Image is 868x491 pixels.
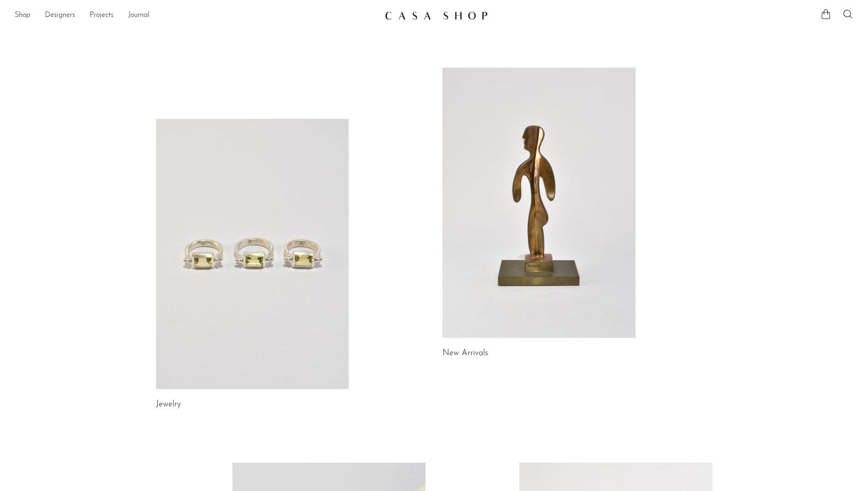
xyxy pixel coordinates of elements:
a: Jewelry [156,400,181,409]
a: New Arrivals [442,349,488,358]
a: Designers [45,10,75,21]
a: Projects [90,10,113,21]
a: Journal [128,10,150,21]
nav: Desktop navigation [15,8,377,23]
ul: NEW HEADER MENU [15,8,377,23]
a: Shop [15,10,30,21]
